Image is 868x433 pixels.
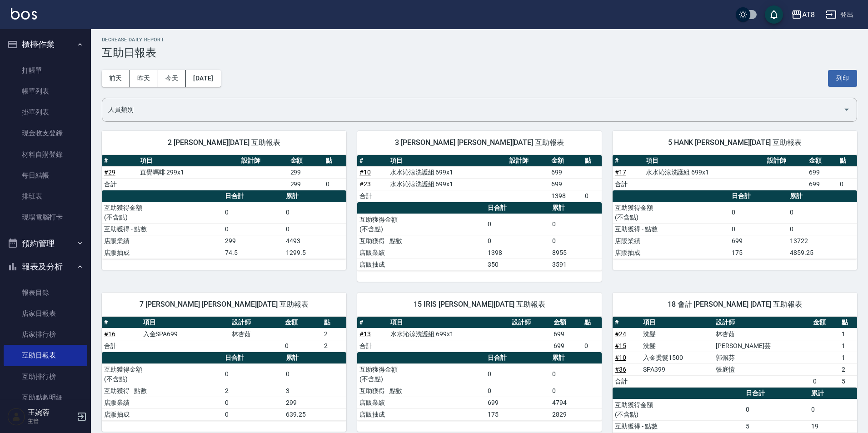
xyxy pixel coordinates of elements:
[485,397,549,408] td: 699
[729,247,788,259] td: 175
[713,363,811,375] td: 張庭愷
[324,155,346,167] th: 點
[613,375,641,387] td: 合計
[839,375,857,387] td: 5
[822,6,857,23] button: 登出
[788,223,857,235] td: 0
[485,363,549,385] td: 0
[485,259,549,270] td: 350
[765,155,807,167] th: 設計師
[102,190,346,259] table: a dense table
[583,155,602,167] th: 點
[357,397,485,408] td: 店販業績
[102,363,223,385] td: 互助獲得金額 (不含點)
[615,169,626,176] a: #17
[743,388,809,399] th: 日合計
[838,178,857,190] td: 0
[839,328,857,340] td: 1
[839,363,857,375] td: 2
[102,235,223,247] td: 店販業績
[388,178,508,190] td: 水水沁涼洗護組 699x1
[743,420,809,432] td: 5
[359,330,371,338] a: #13
[283,317,322,328] th: 金額
[284,190,346,202] th: 累計
[4,387,87,408] a: 互助點數明細
[485,352,549,364] th: 日合計
[102,155,346,190] table: a dense table
[113,138,335,147] span: 2 [PERSON_NAME][DATE] 互助報表
[357,155,602,202] table: a dense table
[141,328,230,340] td: 入金SPA699
[550,235,602,247] td: 0
[357,408,485,420] td: 店販抽成
[357,385,485,397] td: 互助獲得 - 點數
[582,317,602,328] th: 點
[223,385,283,397] td: 2
[550,247,602,259] td: 8955
[357,317,602,352] table: a dense table
[641,352,713,363] td: 入金燙髮1500
[106,102,839,118] input: 人員名稱
[613,190,857,259] table: a dense table
[550,385,602,397] td: 0
[550,397,602,408] td: 4794
[615,330,626,338] a: #24
[765,5,783,24] button: save
[357,352,602,421] table: a dense table
[807,155,838,167] th: 金額
[322,340,346,352] td: 2
[729,190,788,202] th: 日合計
[550,408,602,420] td: 2829
[641,328,713,340] td: 洗髮
[549,178,583,190] td: 699
[102,223,223,235] td: 互助獲得 - 點數
[357,190,388,202] td: 合計
[788,202,857,223] td: 0
[788,235,857,247] td: 13722
[583,190,602,202] td: 0
[223,235,283,247] td: 299
[485,235,549,247] td: 0
[223,397,283,408] td: 0
[102,385,223,397] td: 互助獲得 - 點數
[388,328,509,340] td: 水水沁涼洗護組 699x1
[102,155,138,167] th: #
[284,363,346,385] td: 0
[615,342,626,349] a: #15
[624,300,846,309] span: 18 會計 [PERSON_NAME] [DATE] 互助報表
[284,352,346,364] th: 累計
[102,247,223,259] td: 店販抽成
[357,155,388,167] th: #
[807,166,838,178] td: 699
[549,155,583,167] th: 金額
[104,330,115,338] a: #16
[613,223,729,235] td: 互助獲得 - 點數
[613,317,641,328] th: #
[284,202,346,223] td: 0
[613,235,729,247] td: 店販業績
[223,408,283,420] td: 0
[4,303,87,324] a: 店家日報表
[158,70,186,87] button: 今天
[613,155,644,167] th: #
[11,8,37,20] img: Logo
[357,235,485,247] td: 互助獲得 - 點數
[102,317,346,352] table: a dense table
[223,247,283,259] td: 74.5
[839,352,857,363] td: 1
[828,70,857,87] button: 列印
[550,214,602,235] td: 0
[641,317,713,328] th: 項目
[368,138,591,147] span: 3 [PERSON_NAME] [PERSON_NAME][DATE] 互助報表
[322,317,346,328] th: 點
[102,178,138,190] td: 合計
[811,317,839,328] th: 金額
[550,259,602,270] td: 3591
[507,155,549,167] th: 設計師
[223,190,283,202] th: 日合計
[138,166,239,178] td: 直覺嗎啡 299x1
[229,317,283,328] th: 設計師
[113,300,335,309] span: 7 [PERSON_NAME] [PERSON_NAME][DATE] 互助報表
[729,235,788,247] td: 699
